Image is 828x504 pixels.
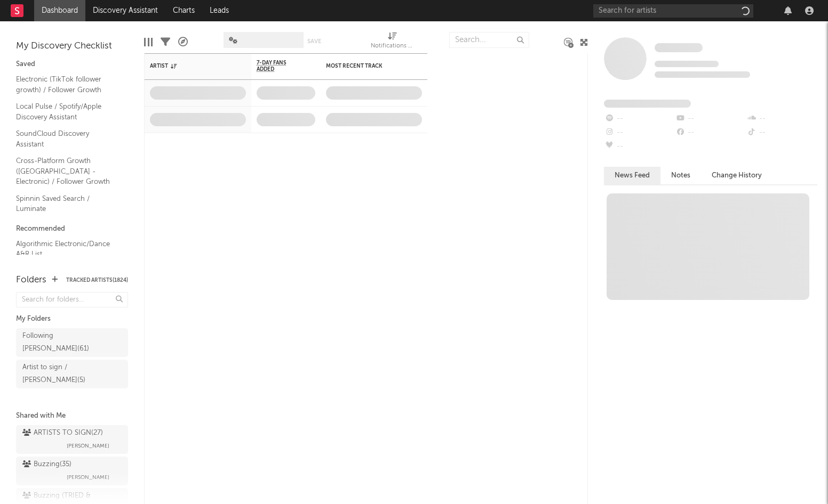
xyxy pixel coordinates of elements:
[178,27,188,58] div: A&R Pipeline
[16,223,128,235] div: Recommended
[604,100,691,108] span: Fans Added by Platform
[16,128,117,150] a: SoundCloud Discovery Assistant
[16,155,117,188] a: Cross-Platform Growth ([GEOGRAPHIC_DATA] - Electronic) / Follower Growth
[746,112,817,126] div: --
[655,43,703,52] span: Some Artist
[161,27,170,58] div: Filters
[66,278,128,283] button: Tracked Artists(1824)
[16,328,128,357] a: Following [PERSON_NAME](61)
[604,126,675,140] div: --
[16,58,128,71] div: Saved
[16,457,128,485] a: Buzzing(35)[PERSON_NAME]
[16,101,117,123] a: Local Pulse / Spotify/Apple Discovery Assistant
[604,112,675,126] div: --
[16,238,117,260] a: Algorithmic Electronic/Dance A&R List
[16,40,128,53] div: My Discovery Checklist
[16,292,128,307] input: Search for folders...
[16,360,128,388] a: Artist to sign / [PERSON_NAME](5)
[593,4,753,18] input: Search for artists
[22,427,103,440] div: ARTISTS TO SIGN ( 27 )
[746,126,817,140] div: --
[604,140,675,153] div: --
[660,167,701,184] button: Notes
[675,112,746,126] div: --
[604,167,660,184] button: News Feed
[22,361,98,387] div: Artist to sign / [PERSON_NAME] ( 5 )
[16,274,46,287] div: Folders
[67,471,109,484] span: [PERSON_NAME]
[326,63,406,69] div: Most Recent Track
[675,126,746,140] div: --
[67,440,109,452] span: [PERSON_NAME]
[16,410,128,422] div: Shared with Me
[16,313,128,326] div: My Folders
[655,43,703,53] a: Some Artist
[150,63,230,69] div: Artist
[449,32,529,48] input: Search...
[16,425,128,454] a: ARTISTS TO SIGN(27)[PERSON_NAME]
[307,38,321,44] button: Save
[144,27,153,58] div: Edit Columns
[22,458,71,471] div: Buzzing ( 35 )
[16,193,117,215] a: Spinnin Saved Search / Luminate
[22,330,98,355] div: Following [PERSON_NAME] ( 61 )
[371,27,413,58] div: Notifications (Artist)
[371,40,413,53] div: Notifications (Artist)
[655,71,750,78] span: 0 fans last week
[16,74,117,95] a: Electronic (TikTok follower growth) / Follower Growth
[701,167,773,184] button: Change History
[655,61,719,67] span: Tracking Since: [DATE]
[257,60,299,72] span: 7-Day Fans Added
